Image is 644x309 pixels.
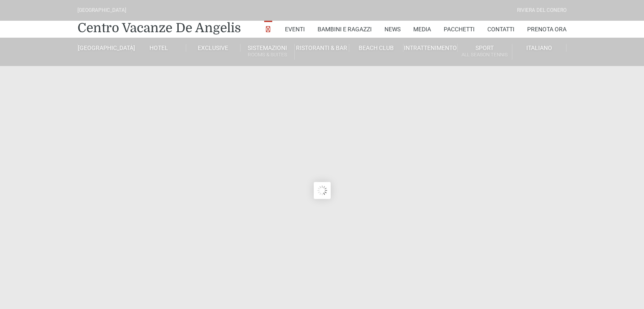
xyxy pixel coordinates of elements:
a: [GEOGRAPHIC_DATA] [77,44,132,52]
a: Media [413,21,431,38]
a: SportAll Season Tennis [458,44,512,60]
div: Riviera Del Conero [517,6,567,14]
small: Rooms & Suites [240,51,294,59]
a: Hotel [132,44,186,52]
a: News [384,21,401,38]
div: [GEOGRAPHIC_DATA] [77,6,126,14]
a: Eventi [285,21,305,38]
a: Exclusive [186,44,240,52]
a: Contatti [487,21,514,38]
a: Pacchetti [444,21,475,38]
span: Italiano [526,44,552,51]
a: Prenota Ora [527,21,567,38]
a: Italiano [512,44,567,52]
a: Centro Vacanze De Angelis [77,19,241,36]
a: Ristoranti & Bar [295,44,349,52]
small: All Season Tennis [458,51,511,59]
a: SistemazioniRooms & Suites [240,44,295,60]
a: Beach Club [349,44,404,52]
a: Bambini e Ragazzi [318,21,372,38]
a: Intrattenimento [404,44,458,52]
